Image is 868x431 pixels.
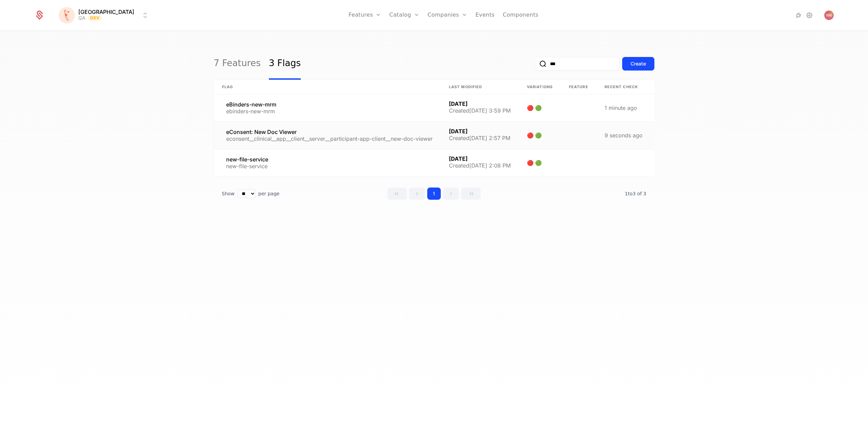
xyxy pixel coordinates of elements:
[214,188,654,200] div: Table pagination
[409,188,425,200] button: Go to previous page
[824,11,834,20] button: Open user button
[805,11,813,19] a: Settings
[78,15,85,21] div: QA
[222,190,235,197] span: Show
[443,188,459,200] button: Go to next page
[427,188,441,200] button: Go to page 1
[258,190,280,197] span: per page
[519,80,561,94] th: Variations
[622,57,654,71] button: Create
[596,80,651,94] th: Recent check
[88,15,102,21] span: Dev
[824,11,834,20] img: Nenad Nastasic
[794,11,803,19] a: Integrations
[59,7,75,23] img: Florence
[269,48,301,80] a: 3 Flags
[61,8,149,23] button: Select environment
[561,80,596,94] th: Feature
[625,191,646,196] span: 3
[631,60,646,67] div: Create
[461,188,481,200] button: Go to last page
[441,80,519,94] th: Last Modified
[78,9,134,15] span: [GEOGRAPHIC_DATA]
[387,188,407,200] button: Go to first page
[214,80,441,94] th: Flag
[214,48,261,80] a: 7 Features
[237,189,256,198] select: Select page size
[387,188,481,200] div: Page navigation
[625,191,643,196] span: 1 to 3 of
